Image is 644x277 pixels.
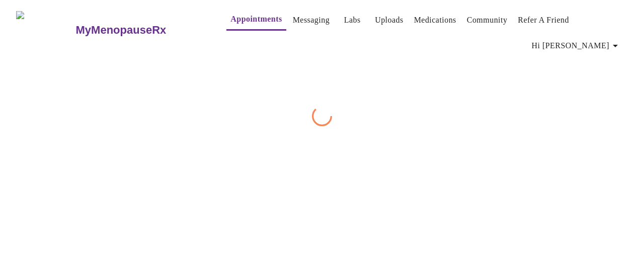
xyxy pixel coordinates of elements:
a: MyMenopauseRx [74,13,206,48]
a: Community [467,13,508,27]
a: Labs [344,13,361,27]
button: Refer a Friend [514,10,573,30]
button: Community [463,10,512,30]
button: Hi [PERSON_NAME] [528,36,625,56]
a: Refer a Friend [518,13,569,27]
a: Uploads [375,13,404,27]
span: Hi [PERSON_NAME] [532,39,621,53]
button: Messaging [289,10,334,30]
button: Labs [336,10,368,30]
a: Messaging [293,13,330,27]
a: Medications [414,13,456,27]
h3: MyMenopauseRx [76,24,167,37]
button: Uploads [371,10,408,30]
button: Appointments [226,9,286,31]
button: Medications [410,10,460,30]
img: MyMenopauseRx Logo [16,11,74,49]
a: Appointments [230,12,282,26]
